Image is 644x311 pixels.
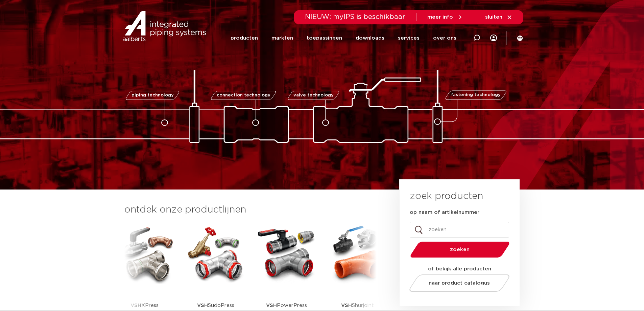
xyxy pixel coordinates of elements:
a: services [398,25,420,51]
a: producten [231,25,258,51]
input: zoeken [410,222,509,238]
span: zoeken [428,247,492,252]
span: sluiten [485,15,502,20]
strong: VSH [341,303,352,308]
h3: ontdek onze productlijnen [124,203,377,217]
a: naar product catalogus [407,274,511,292]
span: connection technology [216,93,270,97]
a: meer info [427,14,463,20]
label: op naam of artikelnummer [410,209,479,216]
span: fastening technology [451,93,501,97]
strong: VSH [197,303,208,308]
span: NIEUW: myIPS is beschikbaar [305,14,405,20]
span: valve technology [293,93,334,97]
a: over ons [433,25,456,51]
strong: VSH [266,303,277,308]
a: downloads [356,25,384,51]
span: piping technology [132,93,174,97]
a: toepassingen [307,25,342,51]
button: zoeken [407,241,512,258]
a: markten [271,25,293,51]
strong: VSH [130,303,141,308]
strong: of bekijk alle producten [428,266,491,271]
nav: Menu [231,25,456,51]
a: sluiten [485,14,512,20]
span: meer info [427,15,453,20]
h3: zoek producten [410,190,483,203]
span: naar product catalogus [429,281,490,286]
